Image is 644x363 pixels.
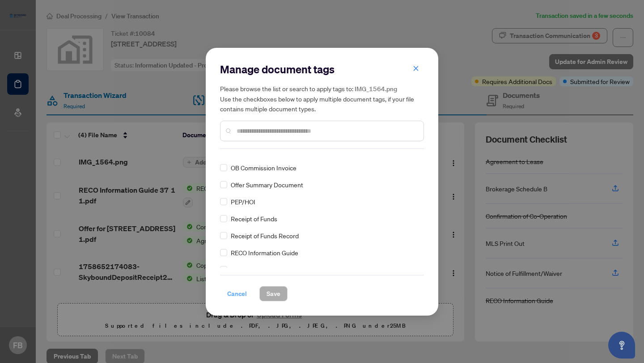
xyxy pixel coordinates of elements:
[231,231,299,241] span: Receipt of Funds Record
[259,286,288,301] button: Save
[231,180,303,190] span: Offer Summary Document
[231,214,277,224] span: Receipt of Funds
[220,84,424,114] h5: Please browse the list or search to apply tags to: Use the checkboxes below to apply multiple doc...
[413,65,419,72] span: close
[608,332,635,359] button: Open asap
[227,287,247,301] span: Cancel
[355,85,397,93] span: IMG_1564.png
[220,286,254,301] button: Cancel
[220,62,424,76] h2: Manage document tags
[231,163,297,173] span: OB Commission Invoice
[231,197,255,207] span: PEP/HOI
[231,248,298,257] span: RECO Information Guide
[231,265,320,274] span: RECO Information Guide (Buyer)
